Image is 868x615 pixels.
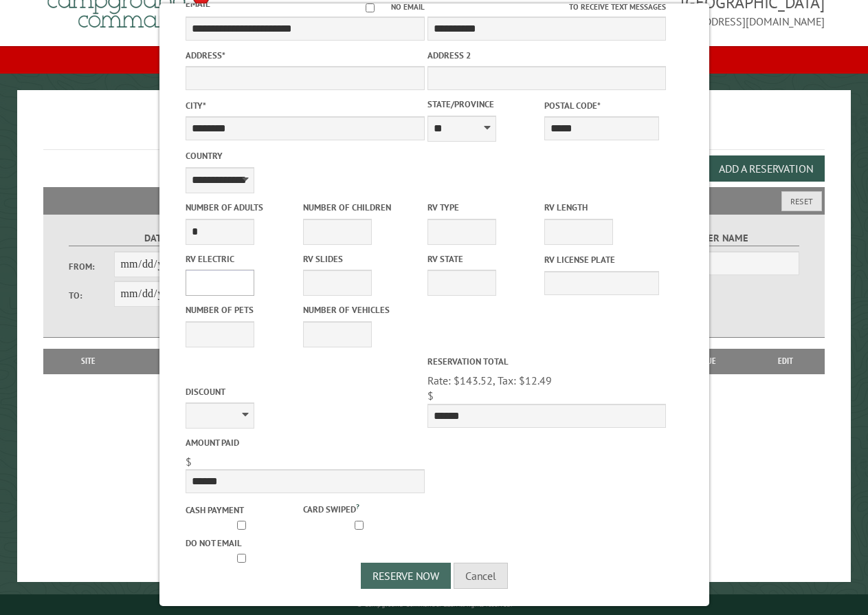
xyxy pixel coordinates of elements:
label: No email [348,1,424,13]
label: City [185,99,424,112]
label: RV State [427,252,542,266]
label: Cash payment [185,504,300,517]
button: Reserve Now [361,563,451,589]
h1: Reservations [43,112,825,150]
span: $ [427,389,433,402]
label: Number of Adults [185,201,300,214]
label: RV License Plate [544,253,659,266]
label: Country [185,149,424,162]
label: RV Electric [185,252,300,266]
label: Discount [185,385,424,398]
label: Address [185,49,424,62]
label: Number of Vehicles [302,303,417,316]
span: Rate: $143.52, Tax: $12.49 [427,374,551,387]
label: RV Slides [302,252,417,266]
th: Due [673,349,746,374]
input: No email [348,3,390,12]
button: Cancel [454,563,508,589]
label: To: [69,289,113,302]
label: Card swiped [302,501,417,516]
a: ? [355,501,359,511]
label: RV Type [427,201,542,214]
label: Do not email [185,537,300,550]
th: Site [50,349,126,374]
label: Customer Name [620,230,799,246]
label: Address 2 [427,49,666,62]
label: State/Province [427,98,542,111]
label: Number of Children [302,201,417,214]
label: Reservation Total [427,355,666,368]
th: Edit [746,349,825,374]
small: © Campground Commander LLC. All rights reserved. [357,600,512,609]
label: Dates [69,230,248,246]
button: Reset [781,191,822,211]
label: Amount paid [185,436,424,449]
button: Add a Reservation [707,155,825,182]
th: Dates [126,349,225,374]
label: Postal Code [544,99,659,112]
label: Number of Pets [185,303,300,316]
h2: Filters [43,187,825,213]
span: $ [185,455,191,468]
label: From: [69,260,113,273]
label: RV Length [544,201,659,214]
